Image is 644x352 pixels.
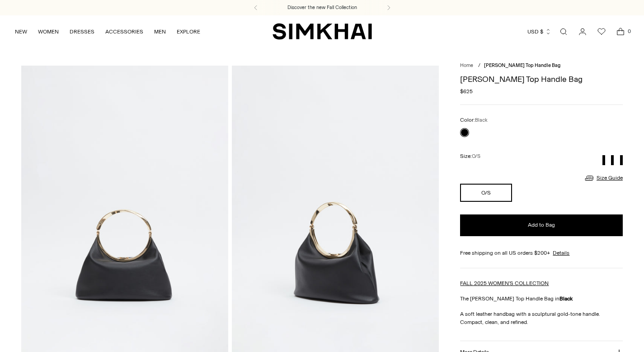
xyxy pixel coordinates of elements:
[472,153,480,159] span: O/S
[625,27,633,35] span: 0
[460,152,480,161] label: Size:
[553,249,569,257] a: Details
[460,75,623,83] h1: [PERSON_NAME] Top Handle Bag
[555,23,573,41] a: Open search modal
[273,23,372,40] a: SIMKHAI
[460,214,623,236] button: Add to Bag
[484,62,560,68] span: [PERSON_NAME] Top Handle Bag
[38,22,59,42] a: WOMEN
[460,310,623,326] p: A soft leather handbag with a sculptural gold-tone handle. Compact, clean, and refined.
[105,22,143,42] a: ACCESSORIES
[460,116,488,124] label: Color:
[15,22,27,42] a: NEW
[460,62,623,70] nav: breadcrumbs
[287,4,357,11] a: Discover the new Fall Collection
[460,249,623,257] div: Free shipping on all US orders $200+
[154,22,166,42] a: MEN
[460,87,473,95] span: $625
[592,23,611,41] a: Wishlist
[478,62,480,70] div: /
[584,172,623,184] a: Size Guide
[460,280,549,286] a: FALL 2025 WOMEN'S COLLECTION
[177,22,200,42] a: EXPLORE
[528,221,555,229] span: Add to Bag
[475,117,488,123] span: Black
[70,22,94,42] a: DRESSES
[527,22,551,42] button: USD $
[559,295,573,302] strong: Black
[573,23,592,41] a: Go to the account page
[460,295,623,303] p: The [PERSON_NAME] Top Handle Bag in
[460,184,512,202] button: O/S
[460,62,473,68] a: Home
[611,23,630,41] a: Open cart modal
